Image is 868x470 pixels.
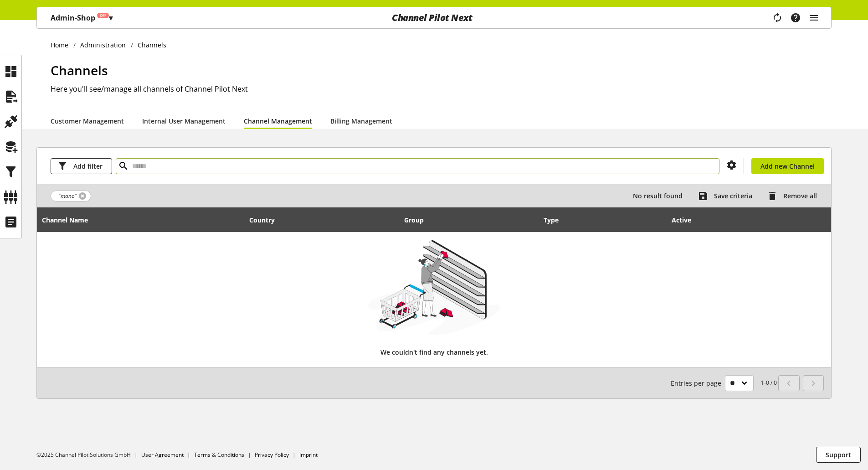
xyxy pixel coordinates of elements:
[826,450,851,460] span: Support
[633,191,683,201] span: No result found
[42,340,827,364] div: We couldn't find any channels yet.
[51,62,108,79] span: Channels
[671,378,725,388] span: Entries per page
[249,215,284,225] div: Country
[816,447,861,463] button: Support
[109,13,113,23] span: ▾
[51,12,113,23] p: Admin-Shop
[751,158,824,174] a: Add new Channel
[244,116,312,126] a: Channel Management
[194,451,244,459] a: Terms & Conditions
[760,161,815,171] span: Add new Channel
[73,161,103,171] span: Add filter
[51,116,124,126] a: Customer Management
[783,191,817,201] span: Remove all
[714,191,752,201] span: Save criteria
[141,451,184,459] a: User Agreement
[100,13,106,18] span: Off
[76,40,131,50] a: Administration
[544,215,568,225] div: Type
[671,375,777,391] small: 1-0 / 0
[299,451,318,459] a: Imprint
[51,83,832,94] h2: Here you'll see/manage all channels of Channel Pilot Next
[330,116,392,126] a: Billing Management
[58,192,77,200] span: "mano"
[36,451,141,459] li: ©2025 Channel Pilot Solutions GmbH
[142,116,226,126] a: Internal User Management
[764,188,826,204] button: Remove all
[404,215,433,225] div: Group
[51,158,112,174] button: Add filter
[255,451,289,459] a: Privacy Policy
[695,188,761,204] button: Save criteria
[36,7,832,29] nav: main navigation
[42,215,97,225] div: Channel Name
[672,215,700,225] div: Active
[51,40,73,50] a: Home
